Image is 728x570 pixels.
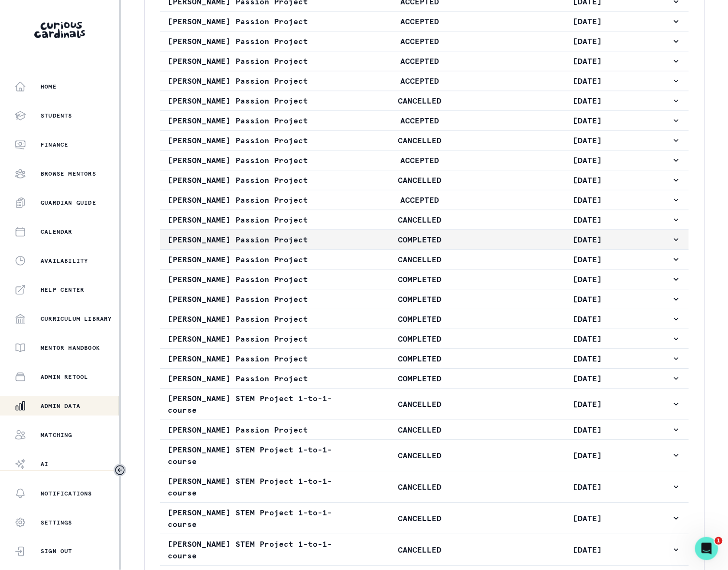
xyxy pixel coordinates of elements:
[504,333,671,345] p: [DATE]
[168,55,335,67] p: [PERSON_NAME] Passion Project
[41,431,73,439] p: Matching
[41,344,100,352] p: Mentor Handbook
[160,389,689,420] button: [PERSON_NAME] STEM Project 1-to-1-courseCANCELLED[DATE]
[41,315,112,323] p: Curriculum Library
[160,329,689,348] button: [PERSON_NAME] Passion ProjectCOMPLETED[DATE]
[168,444,335,467] p: [PERSON_NAME] STEM Project 1-to-1-course
[168,214,335,225] p: [PERSON_NAME] Passion Project
[168,95,335,106] p: [PERSON_NAME] Passion Project
[160,190,689,210] button: [PERSON_NAME] Passion ProjectACCEPTED[DATE]
[168,538,335,561] p: [PERSON_NAME] STEM Project 1-to-1-course
[715,537,723,545] span: 1
[41,548,73,555] p: Sign Out
[160,440,689,471] button: [PERSON_NAME] STEM Project 1-to-1-courseCANCELLED[DATE]
[335,398,503,410] p: CANCELLED
[504,450,671,461] p: [DATE]
[504,95,671,106] p: [DATE]
[34,22,85,38] img: Curious Cardinals Logo
[504,55,671,67] p: [DATE]
[160,71,689,90] button: [PERSON_NAME] Passion ProjectACCEPTED[DATE]
[504,135,671,146] p: [DATE]
[168,75,335,87] p: [PERSON_NAME] Passion Project
[168,234,335,245] p: [PERSON_NAME] Passion Project
[335,512,503,524] p: CANCELLED
[168,353,335,364] p: [PERSON_NAME] Passion Project
[335,194,503,206] p: ACCEPTED
[335,273,503,285] p: COMPLETED
[41,490,92,497] p: Notifications
[160,111,689,130] button: [PERSON_NAME] Passion ProjectACCEPTED[DATE]
[168,35,335,47] p: [PERSON_NAME] Passion Project
[168,15,335,27] p: [PERSON_NAME] Passion Project
[335,95,503,106] p: CANCELLED
[160,12,689,31] button: [PERSON_NAME] Passion ProjectACCEPTED[DATE]
[41,402,80,410] p: Admin Data
[41,460,48,468] p: AI
[160,503,689,534] button: [PERSON_NAME] STEM Project 1-to-1-courseCANCELLED[DATE]
[335,55,503,67] p: ACCEPTED
[41,141,68,149] p: Finance
[335,174,503,186] p: CANCELLED
[41,170,96,178] p: Browse Mentors
[160,369,689,388] button: [PERSON_NAME] Passion ProjectCOMPLETED[DATE]
[168,373,335,384] p: [PERSON_NAME] Passion Project
[160,471,689,502] button: [PERSON_NAME] STEM Project 1-to-1-courseCANCELLED[DATE]
[335,234,503,245] p: COMPLETED
[168,154,335,166] p: [PERSON_NAME] Passion Project
[41,286,84,294] p: Help Center
[504,35,671,47] p: [DATE]
[504,544,671,555] p: [DATE]
[335,135,503,146] p: CANCELLED
[160,51,689,71] button: [PERSON_NAME] Passion ProjectACCEPTED[DATE]
[160,170,689,190] button: [PERSON_NAME] Passion ProjectCANCELLED[DATE]
[160,309,689,329] button: [PERSON_NAME] Passion ProjectCOMPLETED[DATE]
[335,333,503,345] p: COMPLETED
[160,270,689,289] button: [PERSON_NAME] Passion ProjectCOMPLETED[DATE]
[168,115,335,126] p: [PERSON_NAME] Passion Project
[168,475,335,498] p: [PERSON_NAME] STEM Project 1-to-1-course
[335,214,503,225] p: CANCELLED
[335,254,503,265] p: CANCELLED
[335,35,503,47] p: ACCEPTED
[168,273,335,285] p: [PERSON_NAME] Passion Project
[504,273,671,285] p: [DATE]
[160,534,689,565] button: [PERSON_NAME] STEM Project 1-to-1-courseCANCELLED[DATE]
[160,31,689,51] button: [PERSON_NAME] Passion ProjectACCEPTED[DATE]
[168,293,335,305] p: [PERSON_NAME] Passion Project
[160,420,689,439] button: [PERSON_NAME] Passion ProjectCANCELLED[DATE]
[168,507,335,530] p: [PERSON_NAME] STEM Project 1-to-1-course
[160,210,689,229] button: [PERSON_NAME] Passion ProjectCANCELLED[DATE]
[504,254,671,265] p: [DATE]
[335,373,503,384] p: COMPLETED
[335,115,503,126] p: ACCEPTED
[335,353,503,364] p: COMPLETED
[335,15,503,27] p: ACCEPTED
[504,234,671,245] p: [DATE]
[504,373,671,384] p: [DATE]
[41,228,73,236] p: Calendar
[41,519,73,526] p: Settings
[335,450,503,461] p: CANCELLED
[168,174,335,186] p: [PERSON_NAME] Passion Project
[335,75,503,87] p: ACCEPTED
[335,293,503,305] p: COMPLETED
[504,115,671,126] p: [DATE]
[160,131,689,150] button: [PERSON_NAME] Passion ProjectCANCELLED[DATE]
[168,135,335,146] p: [PERSON_NAME] Passion Project
[335,154,503,166] p: ACCEPTED
[504,154,671,166] p: [DATE]
[504,481,671,493] p: [DATE]
[160,250,689,269] button: [PERSON_NAME] Passion ProjectCANCELLED[DATE]
[160,289,689,309] button: [PERSON_NAME] Passion ProjectCOMPLETED[DATE]
[695,537,718,560] iframe: Intercom live chat
[504,353,671,364] p: [DATE]
[168,194,335,206] p: [PERSON_NAME] Passion Project
[160,91,689,110] button: [PERSON_NAME] Passion ProjectCANCELLED[DATE]
[504,293,671,305] p: [DATE]
[160,230,689,249] button: [PERSON_NAME] Passion ProjectCOMPLETED[DATE]
[504,313,671,325] p: [DATE]
[504,398,671,410] p: [DATE]
[168,392,335,416] p: [PERSON_NAME] STEM Project 1-to-1-course
[41,112,73,120] p: Students
[168,254,335,265] p: [PERSON_NAME] Passion Project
